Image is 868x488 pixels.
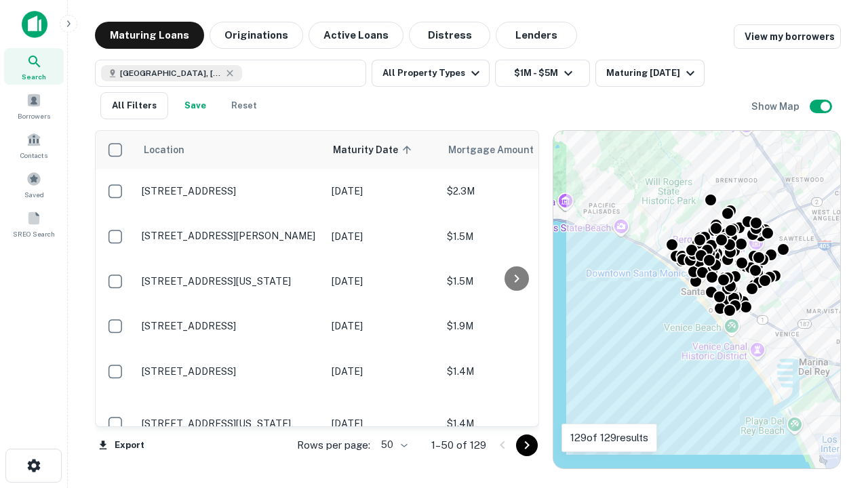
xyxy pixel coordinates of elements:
[332,184,433,199] p: [DATE]
[22,71,46,82] span: Search
[409,22,490,49] button: Distress
[333,142,416,158] span: Maturity Date
[95,22,204,49] button: Maturing Loans
[606,65,698,81] div: Maturing [DATE]
[447,416,583,431] p: $1.4M
[553,131,840,468] div: 0 0
[447,229,583,244] p: $1.5M
[376,435,410,455] div: 50
[22,11,47,38] img: capitalize-icon.png
[751,99,802,114] h6: Show Map
[595,60,705,87] button: Maturing [DATE]
[4,205,64,242] a: SREO Search
[18,110,50,121] span: Borrowers
[570,430,648,446] p: 129 of 129 results
[297,437,370,453] p: Rows per page:
[135,131,325,169] th: Location
[142,185,318,197] p: [STREET_ADDRESS]
[143,142,184,158] span: Location
[332,319,433,333] p: [DATE]
[120,67,222,79] span: [GEOGRAPHIC_DATA], [GEOGRAPHIC_DATA], [GEOGRAPHIC_DATA]
[174,92,217,119] button: Save your search to get updates of matches that match your search criteria.
[800,336,868,401] iframe: Chat Widget
[100,92,168,119] button: All Filters
[309,22,403,49] button: Active Loans
[447,274,583,289] p: $1.5M
[142,418,318,430] p: [STREET_ADDRESS][US_STATE]
[4,166,64,203] a: Saved
[4,127,64,163] a: Contacts
[24,189,44,200] span: Saved
[222,92,266,119] button: Reset
[496,22,577,49] button: Lenders
[516,434,538,456] button: Go to next page
[142,320,318,332] p: [STREET_ADDRESS]
[734,24,841,49] a: View my borrowers
[4,48,64,85] a: Search
[332,364,433,379] p: [DATE]
[431,437,486,453] p: 1–50 of 129
[447,184,583,199] p: $2.3M
[142,230,318,242] p: [STREET_ADDRESS][PERSON_NAME]
[332,274,433,289] p: [DATE]
[325,131,440,169] th: Maturity Date
[4,87,64,124] a: Borrowers
[372,60,490,87] button: All Property Types
[332,229,433,244] p: [DATE]
[448,142,551,158] span: Mortgage Amount
[13,228,55,239] span: SREO Search
[95,435,148,455] button: Export
[142,275,318,287] p: [STREET_ADDRESS][US_STATE]
[440,131,589,169] th: Mortgage Amount
[142,365,318,378] p: [STREET_ADDRESS]
[210,22,303,49] button: Originations
[332,416,433,431] p: [DATE]
[447,364,583,379] p: $1.4M
[20,150,47,161] span: Contacts
[95,60,366,87] button: [GEOGRAPHIC_DATA], [GEOGRAPHIC_DATA], [GEOGRAPHIC_DATA]
[447,319,583,333] p: $1.9M
[495,60,590,87] button: $1M - $5M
